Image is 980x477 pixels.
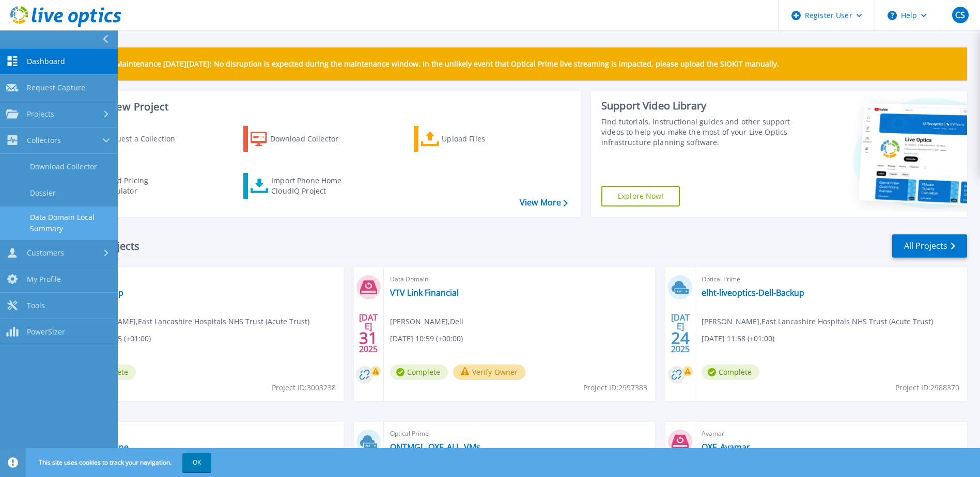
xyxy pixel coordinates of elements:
span: CS [955,11,965,19]
div: Download Collector [270,129,353,149]
span: [PERSON_NAME] , East Lancashire Hospitals NHS Trust (Acute Trust) [702,316,933,327]
div: Find tutorials, instructional guides and other support videos to help you make the most of your L... [601,117,793,148]
span: My Profile [27,275,61,284]
button: Verify Owner [453,364,526,380]
span: [PERSON_NAME] , East Lancashire Hospitals NHS Trust (Acute Trust) [78,316,309,327]
span: Data Domain [78,428,337,439]
span: 24 [671,333,690,342]
a: OXF_Avamar [702,442,750,452]
a: All Projects [892,234,967,258]
a: Download Collector [243,126,359,152]
a: Request a Collection [73,126,189,152]
span: [DATE] 11:58 (+01:00) [702,333,774,344]
span: Project ID: 2997383 [583,382,647,393]
a: ONTMGL_OXF_ALL_VMs [390,442,480,452]
span: Tools [27,301,45,310]
span: Project ID: 2988370 [895,382,959,393]
span: [DATE] 10:59 (+00:00) [390,333,463,344]
div: [DATE] 2025 [671,314,690,352]
span: Optical Prime [78,274,337,285]
span: [PERSON_NAME] , Dell [390,316,463,327]
span: Project ID: 3003238 [272,382,336,393]
span: 31 [359,333,378,342]
a: View More [520,198,568,208]
a: Cloud Pricing Calculator [73,173,189,199]
span: Avamar [702,428,961,439]
div: [DATE] 2025 [359,314,378,352]
a: Upload Files [414,126,529,152]
span: Complete [702,364,759,380]
span: Data Domain [390,274,649,285]
div: Upload Files [442,129,524,149]
p: Scheduled Maintenance [DATE][DATE]: No disruption is expected during the maintenance window. In t... [77,60,779,68]
div: Cloud Pricing Calculator [101,176,184,196]
span: PowerSizer [27,327,65,337]
div: Request a Collection [103,129,185,149]
span: Optical Prime [390,428,649,439]
span: Customers [27,248,64,258]
span: Projects [27,109,54,119]
a: elht-liveoptics-Dell-Backup [702,288,804,298]
span: Dashboard [27,57,65,66]
span: Complete [390,364,448,380]
a: VTV Link Financial [390,288,459,298]
span: Request Capture [27,83,85,92]
h3: Start a New Project [73,101,567,113]
span: This site uses cookies to track your navigation. [28,453,211,472]
div: Import Phone Home CloudIQ Project [271,176,352,196]
button: OK [182,453,211,472]
a: Explore Now! [601,186,680,206]
div: Support Video Library [601,99,793,113]
span: Collectors [27,136,61,145]
span: Optical Prime [702,274,961,285]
